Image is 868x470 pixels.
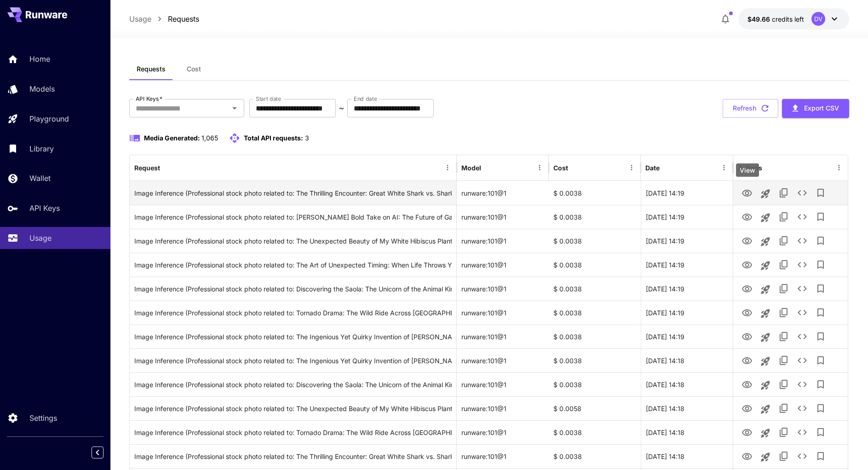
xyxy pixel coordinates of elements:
button: Add to library [811,279,830,298]
button: Menu [625,161,638,174]
button: Open [228,102,241,115]
button: Add to library [811,303,830,322]
div: 23 Sep, 2025 14:18 [641,420,733,444]
button: Launch in playground [756,352,775,371]
button: Menu [441,161,454,174]
div: Chat Widget [822,426,868,470]
div: runware:101@1 [457,253,549,277]
button: View [738,399,756,418]
div: $ 0.0038 [549,205,641,229]
button: See details [793,375,811,394]
div: 23 Sep, 2025 14:18 [641,444,733,468]
button: Sort [661,161,673,174]
label: Start date [256,95,281,103]
div: $ 0.0038 [549,181,641,205]
a: Requests [168,13,199,24]
div: runware:101@1 [457,181,549,205]
div: $ 0.0038 [549,253,641,277]
button: Add to library [811,399,830,418]
button: See details [793,279,811,298]
button: Copy TaskUUID [775,279,793,298]
button: Sort [569,161,582,174]
span: $49.66 [747,15,772,23]
div: Click to copy prompt [134,325,452,348]
div: Cost [553,164,568,172]
button: View [738,375,756,394]
button: See details [793,232,811,250]
button: View [738,207,756,226]
div: Click to copy prompt [134,397,452,420]
div: runware:101@1 [457,301,549,325]
button: See details [793,423,811,441]
button: See details [793,351,811,370]
div: Click to copy prompt [134,301,452,325]
button: $49.65766DV [738,8,849,29]
button: Copy TaskUUID [775,208,793,226]
button: See details [793,208,811,226]
button: Add to library [811,351,830,370]
div: runware:101@1 [457,277,549,301]
span: 1,065 [201,134,218,142]
button: Copy TaskUUID [775,375,793,394]
button: See details [793,184,811,202]
div: Click to copy prompt [134,421,452,444]
div: runware:101@1 [457,396,549,420]
button: View [738,327,756,346]
div: Model [461,164,481,172]
button: Launch in playground [756,232,775,251]
div: View [736,163,759,177]
p: Playground [29,113,69,124]
button: View [738,183,756,202]
div: $ 0.0058 [549,396,641,420]
div: runware:101@1 [457,205,549,229]
button: Launch in playground [756,185,775,203]
span: Media Generated: [144,134,200,142]
label: API Keys [136,95,162,103]
div: runware:101@1 [457,229,549,253]
button: See details [793,303,811,322]
button: Add to library [811,327,830,346]
div: 23 Sep, 2025 14:19 [641,325,733,348]
div: 23 Sep, 2025 14:19 [641,205,733,229]
button: Copy TaskUUID [775,303,793,322]
button: Add to library [811,447,830,465]
button: View [738,279,756,298]
div: $ 0.0038 [549,420,641,444]
span: credits left [772,15,804,23]
a: Usage [129,13,151,24]
button: Collapse sidebar [92,447,103,458]
button: Launch in playground [756,304,775,323]
div: $ 0.0038 [549,325,641,348]
button: Copy TaskUUID [775,232,793,250]
button: See details [793,447,811,465]
p: Usage [29,232,52,244]
div: $49.65766 [747,14,804,24]
div: $ 0.0038 [549,301,641,325]
button: View [738,351,756,370]
button: Sort [482,161,495,174]
p: Settings [29,412,57,424]
button: Launch in playground [756,256,775,275]
div: Click to copy prompt [134,181,452,205]
div: Click to copy prompt [134,205,452,229]
button: Copy TaskUUID [775,255,793,274]
button: View [738,255,756,274]
div: Click to copy prompt [134,253,452,277]
div: $ 0.0038 [549,444,641,468]
button: See details [793,255,811,274]
div: Request [134,164,160,172]
button: Add to library [811,423,830,441]
button: View [738,423,756,441]
div: runware:101@1 [457,420,549,444]
span: Total API requests: [244,134,303,142]
div: runware:101@1 [457,444,549,468]
button: Launch in playground [756,424,775,442]
button: View [738,447,756,465]
div: DV [811,12,825,26]
div: runware:101@1 [457,348,549,372]
button: Sort [161,161,174,174]
button: Add to library [811,232,830,250]
span: Requests [137,65,166,73]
